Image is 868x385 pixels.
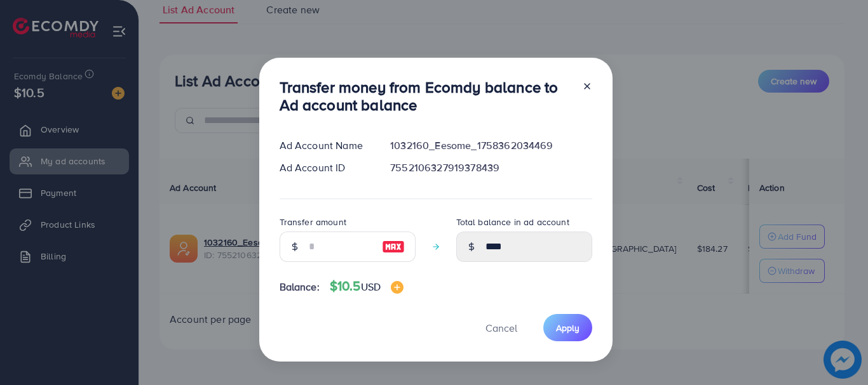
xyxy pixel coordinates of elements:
div: Ad Account ID [269,160,381,175]
span: Cancel [485,321,517,335]
img: image [391,281,403,294]
div: 7552106327919378439 [380,160,602,175]
label: Transfer amount [280,216,346,228]
span: USD [361,280,381,294]
button: Cancel [470,314,533,341]
div: 1032160_Eesome_1758362034469 [380,138,602,153]
span: Apply [556,322,580,334]
button: Apply [543,314,592,341]
span: Balance: [280,280,320,294]
h3: Transfer money from Ecomdy balance to Ad account balance [280,78,572,115]
h4: $10.5 [330,278,403,294]
div: Ad Account Name [269,138,381,153]
label: Total balance in ad account [456,216,569,228]
img: image [382,239,405,254]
